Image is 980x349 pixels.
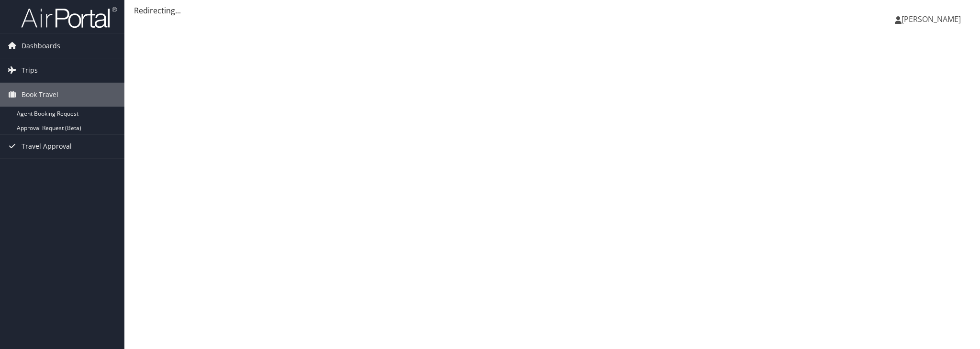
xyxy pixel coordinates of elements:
a: [PERSON_NAME] [895,5,970,33]
div: Redirecting... [134,5,970,16]
span: Dashboards [22,34,60,58]
span: Travel Approval [22,134,72,158]
span: Book Travel [22,83,58,107]
img: airportal-logo.png [21,6,117,29]
span: [PERSON_NAME] [902,14,961,24]
span: Trips [22,58,38,82]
